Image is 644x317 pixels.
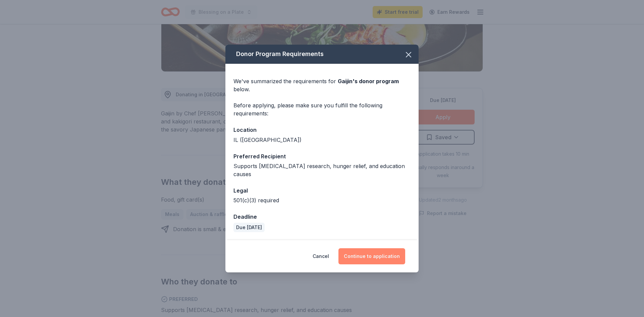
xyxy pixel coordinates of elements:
span: Gaijin 's donor program [338,78,399,85]
div: IL ([GEOGRAPHIC_DATA]) [233,136,411,144]
div: Preferred Recipient [233,152,411,161]
div: Location [233,125,411,134]
div: Before applying, please make sure you fulfill the following requirements: [233,101,411,117]
button: Continue to application [338,248,405,264]
div: Due [DATE] [233,223,265,232]
button: Cancel [313,248,329,264]
div: Legal [233,186,411,195]
div: We've summarized the requirements for below. [233,77,411,93]
div: Deadline [233,212,411,221]
div: Donor Program Requirements [225,45,419,64]
div: 501(c)(3) required [233,196,411,204]
div: Supports [MEDICAL_DATA] research, hunger relief, and education causes [233,162,411,178]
